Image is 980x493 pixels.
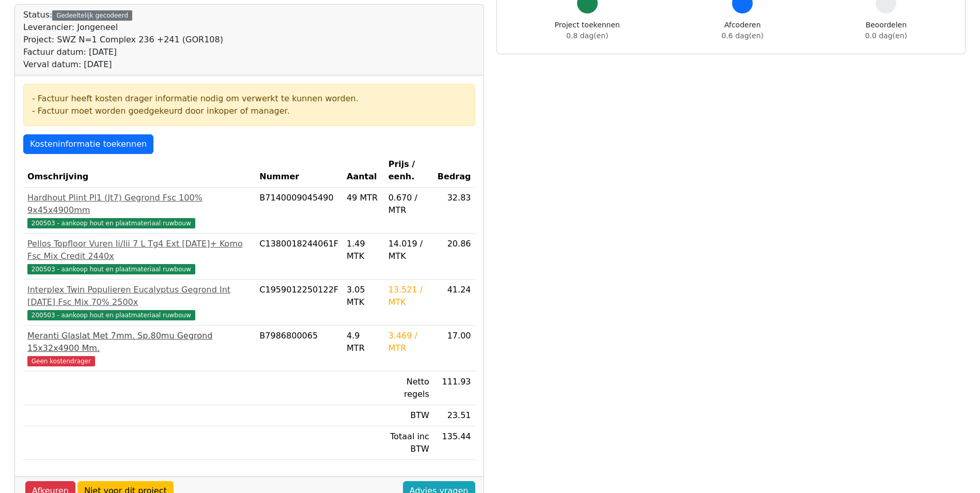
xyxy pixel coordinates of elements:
[384,426,433,460] td: Totaal inc BTW
[23,58,223,71] div: Verval datum: [DATE]
[433,154,475,188] th: Bedrag
[27,356,95,366] span: Geen kostendrager
[433,426,475,460] td: 135.44
[32,93,466,105] div: - Factuur heeft kosten drager informatie nodig om verwerkt te kunnen worden.
[27,192,251,217] div: Hardhout Plint Pl1 (Jt7) Gegrond Fsc 100% 9x45x4900mm
[347,192,380,204] div: 49 MTR
[27,330,251,367] a: Meranti Glaslat Met 7mm. Sp.80mu Gegrond 15x32x4900 Mm.Geen kostendrager
[255,154,343,188] th: Nummer
[52,10,132,21] div: Gedeeltelijk gecodeerd
[347,238,380,263] div: 1.49 MTK
[255,188,343,234] td: B7140009045490
[347,330,380,355] div: 4.9 MTR
[347,284,380,309] div: 3.05 MTK
[433,280,475,326] td: 41.24
[27,238,251,263] div: Pellos Topfloor Vuren Ii/Iii 7 L Tg4 Ext [DATE]+ Komo Fsc Mix Credit 2440x
[433,326,475,372] td: 17.00
[384,405,433,426] td: BTW
[865,32,907,40] span: 0.0 dag(en)
[388,192,429,217] div: 0.670 / MTR
[23,34,223,46] div: Project: SWZ N=1 Complex 236 +241 (GOR108)
[27,192,251,229] a: Hardhout Plint Pl1 (Jt7) Gegrond Fsc 100% 9x45x4900mm200503 - aankoop hout en plaatmateriaal ruwbouw
[433,372,475,405] td: 111.93
[23,134,153,154] a: Kosteninformatie toekennen
[27,310,195,320] span: 200503 - aankoop hout en plaatmateriaal ruwbouw
[388,284,429,309] div: 13.521 / MTK
[555,20,620,41] div: Project toekennen
[865,20,907,41] div: Beoordelen
[27,284,251,309] div: Interplex Twin Populieren Eucalyptus Gegrond Int [DATE] Fsc Mix 70% 2500x
[27,284,251,321] a: Interplex Twin Populieren Eucalyptus Gegrond Int [DATE] Fsc Mix 70% 2500x200503 - aankoop hout en...
[23,21,223,34] div: Leverancier: Jongeneel
[343,154,384,188] th: Aantal
[384,154,433,188] th: Prijs / eenh.
[433,188,475,234] td: 32.83
[23,154,255,188] th: Omschrijving
[388,330,429,355] div: 3.469 / MTR
[433,234,475,280] td: 20.86
[255,326,343,372] td: B7986800065
[23,46,223,58] div: Factuur datum: [DATE]
[27,264,195,274] span: 200503 - aankoop hout en plaatmateriaal ruwbouw
[23,9,223,71] div: Status:
[722,20,764,41] div: Afcoderen
[566,32,608,40] span: 0.8 dag(en)
[722,32,764,40] span: 0.6 dag(en)
[27,218,195,228] span: 200503 - aankoop hout en plaatmateriaal ruwbouw
[32,105,466,117] div: - Factuur moet worden goedgekeurd door inkoper of manager.
[388,238,429,263] div: 14.019 / MTK
[384,372,433,405] td: Netto regels
[27,330,251,355] div: Meranti Glaslat Met 7mm. Sp.80mu Gegrond 15x32x4900 Mm.
[255,234,343,280] td: C1380018244061F
[433,405,475,426] td: 23.51
[255,280,343,326] td: C1959012250122F
[27,238,251,275] a: Pellos Topfloor Vuren Ii/Iii 7 L Tg4 Ext [DATE]+ Komo Fsc Mix Credit 2440x200503 - aankoop hout e...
